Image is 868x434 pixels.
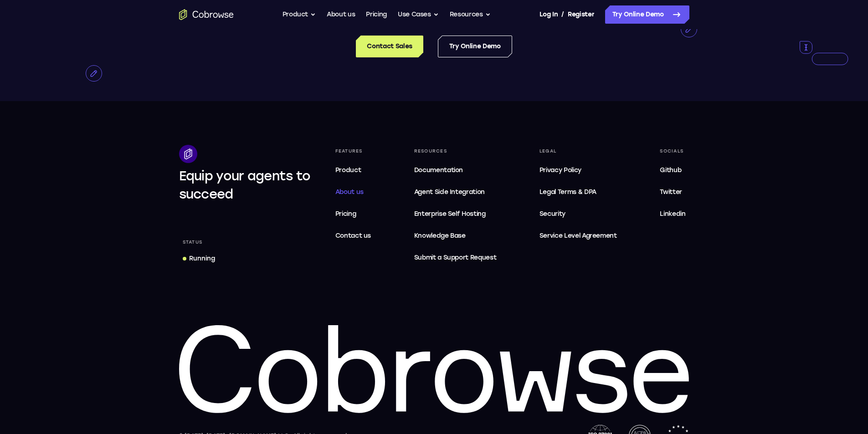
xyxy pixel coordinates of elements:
a: Contact us [332,227,375,245]
a: Pricing [332,205,375,223]
span: Agent Side Integration [414,187,497,198]
span: Linkedin [660,210,685,218]
span: Service Level Agreement [539,230,617,241]
button: Resources [450,5,491,24]
span: Enterprise Self Hosting [414,209,497,220]
span: Security [539,210,565,218]
a: Contact Sales [356,36,423,57]
span: / [561,9,564,20]
a: Pricing [366,5,387,24]
button: Product [282,5,316,24]
span: Contact us [335,232,371,240]
div: Legal [536,145,621,158]
span: Submit a Support Request [414,252,497,263]
a: Github [656,161,689,179]
a: Agent Side Integration [411,183,500,201]
a: Privacy Policy [536,161,621,179]
a: Running [179,250,219,267]
a: Documentation [411,161,500,179]
a: Knowledge Base [411,227,500,245]
span: About us [335,188,364,196]
a: Log In [539,5,558,24]
div: Features [332,145,375,158]
span: Github [660,166,681,174]
a: Go to the home page [179,9,234,20]
a: Enterprise Self Hosting [411,205,500,223]
a: Linkedin [656,205,689,223]
span: Equip your agents to succeed [179,168,311,202]
div: Socials [656,145,689,158]
div: Resources [411,145,500,158]
a: Twitter [656,183,689,201]
div: Running [189,254,215,263]
a: Try Online Demo [438,36,512,57]
span: Twitter [660,188,682,196]
span: Legal Terms & DPA [539,188,596,196]
span: Documentation [414,166,463,174]
a: About us [332,183,375,201]
a: Security [536,205,621,223]
span: Privacy Policy [539,166,581,174]
a: Submit a Support Request [411,249,500,267]
a: Try Online Demo [605,5,689,24]
a: About us [327,5,355,24]
a: Legal Terms & DPA [536,183,621,201]
a: Product [332,161,375,179]
a: Register [568,5,594,24]
span: Knowledge Base [414,232,466,240]
button: Use Cases [398,5,439,24]
span: Pricing [335,210,356,218]
span: Product [335,166,361,174]
div: Status [179,236,206,249]
a: Service Level Agreement [536,227,621,245]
